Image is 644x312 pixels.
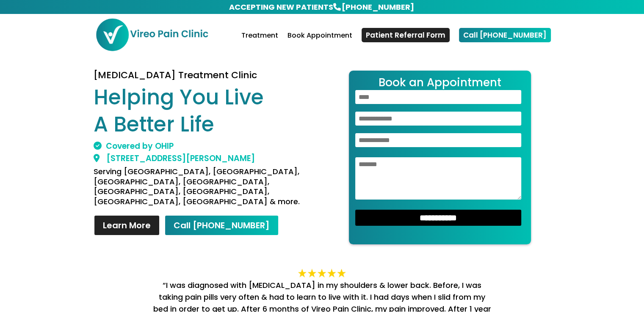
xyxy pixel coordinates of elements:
img: 5_star-final [297,268,348,279]
h3: [MEDICAL_DATA] Treatment Clinic [94,71,315,84]
form: Contact form [349,71,531,244]
h2: Covered by OHIP [94,142,315,154]
a: Call [PHONE_NUMBER] [164,215,279,236]
h1: Helping You Live A Better Life [94,84,315,142]
a: Patient Referral Form [362,28,450,42]
h2: Book an Appointment [355,77,525,90]
a: Call [PHONE_NUMBER] [459,28,551,42]
a: Book Appointment [287,33,352,52]
a: Treatment [241,33,278,52]
a: Learn More [94,215,160,236]
img: Vireo Pain Clinic [95,18,209,52]
a: [STREET_ADDRESS][PERSON_NAME] [94,153,255,164]
a: [PHONE_NUMBER] [341,1,415,13]
h4: Serving [GEOGRAPHIC_DATA], [GEOGRAPHIC_DATA], [GEOGRAPHIC_DATA], [GEOGRAPHIC_DATA], [GEOGRAPHIC_D... [94,167,315,211]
